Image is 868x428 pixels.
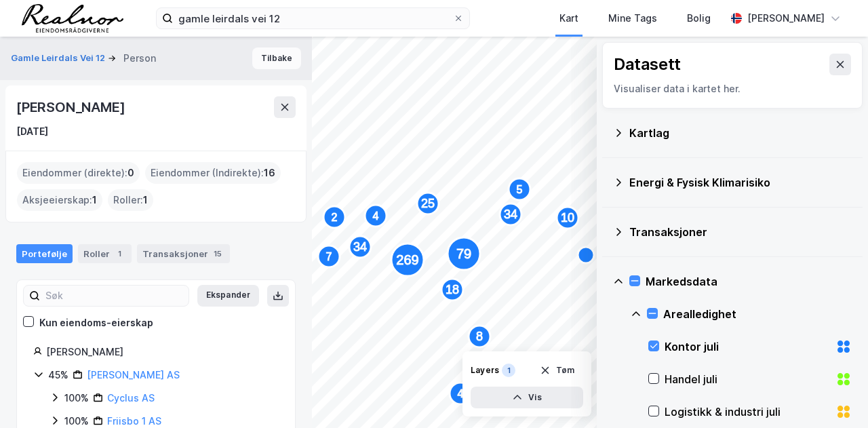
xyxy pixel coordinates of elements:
[800,363,868,428] iframe: Chat Widget
[326,251,332,262] text: 7
[471,387,583,408] button: Vis
[747,10,825,26] div: [PERSON_NAME]
[476,330,483,343] text: 8
[17,189,102,211] div: Aksjeeierskap :
[608,10,657,26] div: Mine Tags
[456,246,471,261] text: 79
[173,8,453,28] input: Søk på adresse, matrikkel, gårdeiere, leietakere eller personer
[500,203,521,225] div: Map marker
[614,81,851,97] div: Visualiser data i kartet her.
[665,404,830,420] div: Logistikk & industri juli
[421,197,435,210] text: 25
[323,206,345,228] div: Map marker
[107,392,155,404] a: Cyclus AS
[396,252,418,267] text: 269
[448,237,480,270] div: Map marker
[78,244,132,263] div: Roller
[509,178,530,200] div: Map marker
[137,244,230,263] div: Transaksjoner
[800,363,868,428] div: Kontrollprogram for chat
[127,165,134,181] span: 0
[16,244,73,263] div: Portefølje
[665,371,830,387] div: Handel juli
[629,174,852,191] div: Energi & Fysisk Klimarisiko
[87,369,180,381] a: [PERSON_NAME] AS
[40,286,189,306] input: Søk
[107,415,161,427] a: Friisbo 1 AS
[17,162,140,184] div: Eiendommer (direkte) :
[614,54,681,75] div: Datasett
[646,273,852,290] div: Markedsdata
[471,365,499,376] div: Layers
[64,390,89,406] div: 100%
[143,192,148,208] span: 1
[458,388,464,400] text: 4
[252,47,301,69] button: Tilbake
[559,10,578,26] div: Kart
[531,359,583,381] button: Tøm
[264,165,275,181] span: 16
[92,192,97,208] span: 1
[665,338,830,355] div: Kontor juli
[353,240,367,254] text: 34
[391,244,424,276] div: Map marker
[113,247,126,260] div: 1
[687,10,711,26] div: Bolig
[48,367,68,383] div: 45%
[16,96,127,118] div: [PERSON_NAME]
[365,205,387,227] div: Map marker
[629,224,852,240] div: Transaksjoner
[450,383,471,404] div: Map marker
[557,207,578,229] div: Map marker
[373,210,379,222] text: 4
[517,184,523,195] text: 5
[39,315,153,331] div: Kun eiendoms-eierskap
[332,212,338,223] text: 2
[46,344,279,360] div: [PERSON_NAME]
[417,193,439,214] div: Map marker
[469,326,490,347] div: Map marker
[504,208,517,221] text: 34
[502,364,515,377] div: 1
[349,236,371,258] div: Map marker
[561,211,574,225] text: 10
[318,246,340,267] div: Map marker
[446,283,459,296] text: 18
[11,52,108,65] button: Gamle Leirdals Vei 12
[145,162,281,184] div: Eiendommer (Indirekte) :
[629,125,852,141] div: Kartlag
[22,4,123,33] img: realnor-logo.934646d98de889bb5806.png
[197,285,259,307] button: Ekspander
[211,247,224,260] div: 15
[16,123,48,140] div: [DATE]
[441,279,463,300] div: Map marker
[663,306,852,322] div: Arealledighet
[108,189,153,211] div: Roller :
[123,50,156,66] div: Person
[578,247,594,263] div: Map marker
